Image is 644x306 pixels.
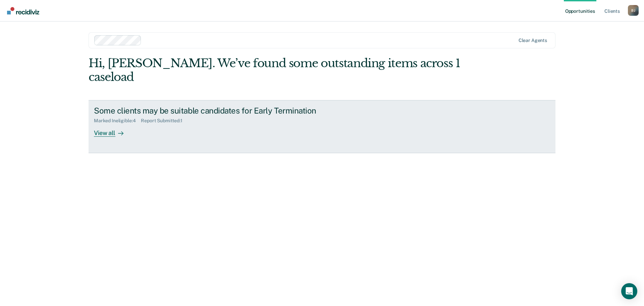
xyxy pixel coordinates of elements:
div: B J [628,5,639,16]
div: Open Intercom Messenger [621,283,637,299]
div: Some clients may be suitable candidates for Early Termination [94,106,329,116]
a: Some clients may be suitable candidates for Early TerminationMarked Ineligible:4Report Submitted:... [89,100,555,153]
button: Profile dropdown button [628,5,639,16]
div: View all [94,124,131,137]
div: Clear agents [519,38,547,43]
div: Marked Ineligible : 4 [94,118,141,124]
div: Hi, [PERSON_NAME]. We’ve found some outstanding items across 1 caseload [89,56,462,84]
div: Report Submitted : 1 [141,118,188,124]
img: Recidiviz [7,7,39,14]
